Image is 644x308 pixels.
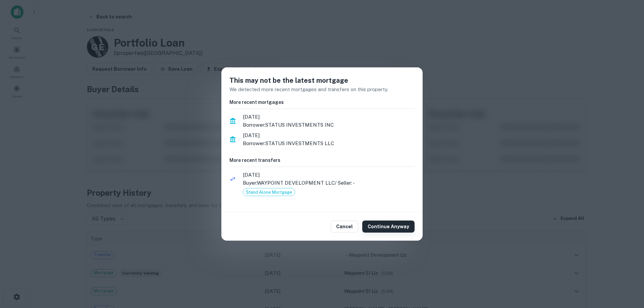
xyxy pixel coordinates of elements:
[243,113,415,121] span: [DATE]
[331,221,358,233] button: Cancel
[243,121,415,129] p: Borrower: STATUS INVESTMENTS INC
[610,254,644,287] iframe: Chat Widget
[229,157,415,164] h6: More recent transfers
[229,99,415,106] h6: More recent mortgages
[243,139,415,147] p: Borrower: STATUS INVESTMENTS LLC
[243,171,415,179] span: [DATE]
[243,188,295,196] div: Stand Alone Mortgage
[229,75,415,85] h5: This may not be the latest mortgage
[362,221,415,233] button: Continue Anyway
[243,179,415,187] p: Buyer: WAYPOINT DEVELOPMENT LLC / Seller: -
[243,131,415,139] span: [DATE]
[229,85,415,94] p: We detected more recent mortgages and transfers on this property.
[243,189,295,196] span: Stand Alone Mortgage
